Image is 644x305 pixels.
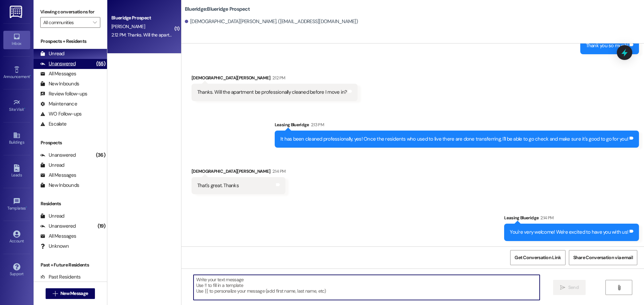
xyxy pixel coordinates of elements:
[271,168,285,175] div: 2:14 PM
[560,285,565,290] i: 
[111,23,145,29] span: [PERSON_NAME]
[40,50,64,57] div: Unread
[3,228,30,246] a: Account
[26,205,27,210] span: •
[192,74,358,84] div: [DEMOGRAPHIC_DATA][PERSON_NAME]
[95,59,107,69] div: (55)
[553,280,586,295] button: Send
[111,32,265,38] div: 2:12 PM: Thanks. Will the apartment be professionally cleaned before I move in?
[40,152,76,159] div: Unanswered
[34,200,107,207] div: Residents
[271,74,285,81] div: 2:12 PM
[40,223,76,230] div: Unanswered
[40,182,79,189] div: New Inbounds
[40,90,87,97] div: Review follow-ups
[539,214,553,221] div: 2:14 PM
[568,284,579,291] span: Send
[43,17,90,28] input: All communities
[40,121,66,128] div: Escalate
[510,250,565,265] button: Get Conversation Link
[24,106,25,111] span: •
[616,285,622,290] i: 
[34,139,107,146] div: Prospects
[3,31,30,49] a: Inbox
[40,80,79,87] div: New Inbounds
[40,162,64,169] div: Unread
[40,213,64,220] div: Unread
[3,97,30,115] a: Site Visit •
[185,18,358,25] div: [DEMOGRAPHIC_DATA][PERSON_NAME]. ([EMAIL_ADDRESS][DOMAIN_NAME])
[40,70,76,77] div: All Messages
[46,288,95,299] button: New Message
[96,221,107,231] div: (19)
[586,42,629,49] div: Thank you so much!
[34,38,107,45] div: Prospects + Residents
[3,196,30,214] a: Templates •
[185,6,250,13] b: Blueridge: Blueridge Prospect
[510,229,628,236] div: You're very welcome! We're excited to have you with us!
[275,121,639,131] div: Leasing Blueridge
[40,172,76,179] div: All Messages
[197,89,347,96] div: Thanks. Will the apartment be professionally cleaned before I move in?
[40,100,77,107] div: Maintenance
[40,60,76,67] div: Unanswered
[3,130,30,148] a: Buildings
[34,261,107,269] div: Past + Future Residents
[94,150,107,160] div: (36)
[309,121,324,128] div: 2:13 PM
[53,291,58,296] i: 
[111,14,173,21] div: Blueridge Prospect
[3,162,30,180] a: Leads
[40,7,100,17] label: Viewing conversations for
[3,261,30,279] a: Support
[192,168,285,177] div: [DEMOGRAPHIC_DATA][PERSON_NAME]
[40,233,76,240] div: All Messages
[30,73,31,78] span: •
[10,6,23,18] img: ResiDesk Logo
[504,214,639,224] div: Leasing Blueridge
[40,243,69,250] div: Unknown
[40,274,81,281] div: Past Residents
[569,250,637,265] button: Share Conversation via email
[93,20,97,25] i: 
[40,110,82,118] div: WO Follow-ups
[60,290,88,297] span: New Message
[515,254,561,261] span: Get Conversation Link
[573,254,633,261] span: Share Conversation via email
[280,136,628,143] div: It has been cleaned professionally, yes! Once the residents who used to live there are done trans...
[197,182,239,189] div: That's great. Thanks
